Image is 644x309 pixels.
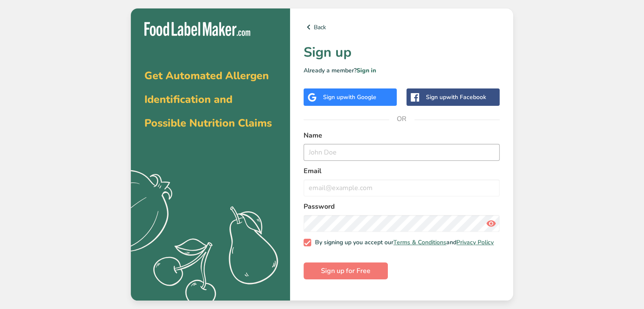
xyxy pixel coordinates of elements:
[357,66,376,74] a: Sign in
[456,238,494,246] a: Privacy Policy
[304,66,500,75] p: Already a member?
[304,201,500,212] label: Password
[304,262,388,279] button: Sign up for Free
[426,93,486,102] div: Sign up
[304,22,500,32] a: Back
[446,93,486,101] span: with Facebook
[389,106,415,132] span: OR
[393,238,446,246] a: Terms & Conditions
[304,179,500,196] input: email@example.com
[323,93,376,102] div: Sign up
[144,22,250,36] img: Food Label Maker
[311,239,494,246] span: By signing up you accept our and
[343,93,376,101] span: with Google
[304,130,500,141] label: Name
[304,144,500,161] input: John Doe
[304,42,500,63] h1: Sign up
[321,266,370,276] span: Sign up for Free
[144,69,272,130] span: Get Automated Allergen Identification and Possible Nutrition Claims
[304,166,500,176] label: Email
